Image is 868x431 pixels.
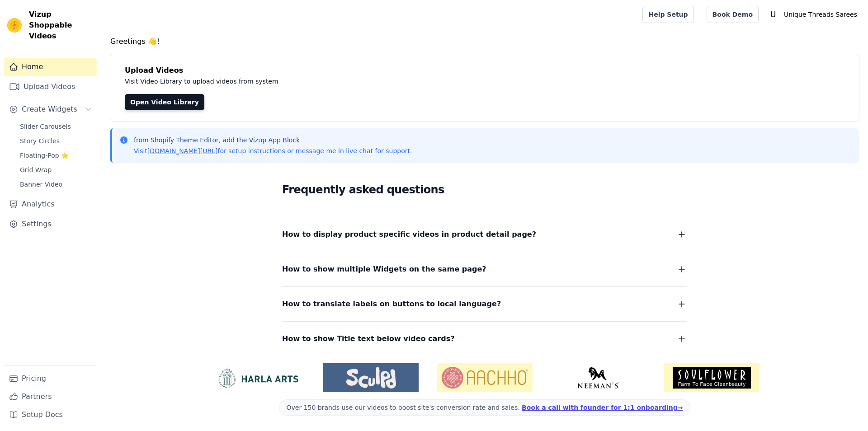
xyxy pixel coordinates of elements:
img: Soulflower [664,363,759,392]
a: Book Demo [707,6,759,23]
h4: Upload Videos [125,65,844,76]
span: Floating-Pop ⭐ [20,151,69,160]
span: How to translate labels on buttons to local language? [282,298,501,310]
a: Grid Wrap [14,164,97,176]
a: Banner Video [14,178,97,191]
span: Slider Carousels [20,122,71,131]
img: HarlaArts [210,367,305,389]
span: How to display product specific videos in product detail page? [282,228,536,241]
a: Setup Docs [4,406,97,424]
img: Sculpd US [323,367,419,389]
img: Neeman's [551,367,646,389]
p: Unique Threads Sarees [780,6,861,23]
span: Create Widgets [22,104,77,115]
p: Visit for setup instructions or message me in live chat for support. [134,146,412,155]
h4: Greetings 👋! [110,36,859,47]
p: Visit Video Library to upload videos from system [125,76,530,87]
span: How to show multiple Widgets on the same page? [282,263,486,276]
a: Home [4,58,97,76]
a: Book a call with founder for 1:1 onboarding [522,404,683,411]
span: How to show Title text below video cards? [282,333,455,345]
span: Grid Wrap [20,165,52,174]
p: from Shopify Theme Editor, add the Vizup App Block [134,136,412,145]
a: Story Circles [14,135,97,147]
a: Partners [4,388,97,406]
img: Aachho [437,363,532,392]
button: How to translate labels on buttons to local language? [282,298,687,310]
button: U Unique Threads Sarees [766,6,861,23]
button: Create Widgets [4,100,97,118]
a: Open Video Library [125,94,204,110]
button: How to show Title text below video cards? [282,333,687,345]
a: Upload Videos [4,78,97,96]
h2: Frequently asked questions [282,181,687,199]
a: Help Setup [642,6,693,23]
span: Story Circles [20,136,60,145]
img: Vizup [7,18,22,33]
a: [DOMAIN_NAME][URL] [147,147,218,155]
button: How to display product specific videos in product detail page? [282,228,687,241]
span: Banner Video [20,180,62,189]
span: Vizup Shoppable Videos [29,9,94,42]
a: Analytics [4,195,97,213]
text: U [770,10,776,19]
button: How to show multiple Widgets on the same page? [282,263,687,276]
a: Pricing [4,370,97,388]
a: Settings [4,215,97,233]
a: Slider Carousels [14,120,97,133]
a: Floating-Pop ⭐ [14,149,97,162]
